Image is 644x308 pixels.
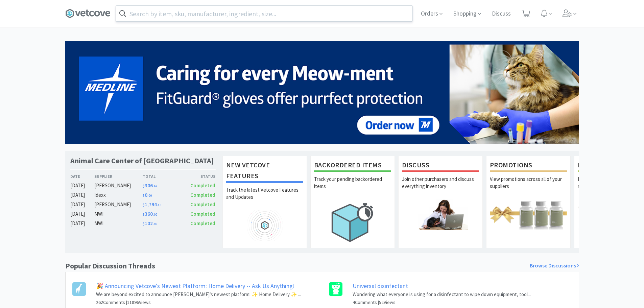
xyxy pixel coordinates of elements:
[94,200,143,209] div: [PERSON_NAME]
[153,222,157,226] span: . 96
[226,160,303,183] h1: New Vetcove Features
[530,261,579,270] a: Browse Discussions
[116,6,412,21] input: Search by item, sku, manufacturer, ingredient, size...
[310,156,395,248] a: Backordered ItemsTrack your pending backordered items
[490,160,567,172] h1: Promotions
[486,156,571,248] a: PromotionsView promotions across all of your suppliers
[314,160,391,172] h1: Backordered Items
[96,282,295,290] a: 🎉 Announcing Vetcove's Newest Platform: Home Delivery -- Ask Us Anything!
[489,11,514,17] a: Discuss
[70,219,95,228] div: [DATE]
[153,212,157,217] span: . 00
[222,156,307,248] a: New Vetcove FeaturesTrack the latest Vetcove Features and Updates
[490,175,567,199] p: View promotions across all of your suppliers
[70,210,95,218] div: [DATE]
[402,175,479,199] p: Join other purchasers and discuss everything inventory
[190,211,215,217] span: Completed
[490,199,567,230] img: hero_promotions.png
[70,182,95,190] div: [DATE]
[96,290,301,299] p: We are beyond excited to announce [PERSON_NAME]’s newest platform: ✨ Home Delivery ✨ ...
[70,219,216,228] a: [DATE]MWI$102.96Completed
[70,200,95,209] div: [DATE]
[157,203,161,207] span: . 13
[65,260,155,272] h1: Popular Discussion Threads
[147,193,152,198] span: . 00
[143,192,152,198] span: 0
[70,210,216,218] a: [DATE]MWI$360.00Completed
[94,210,143,218] div: MWI
[143,193,145,198] span: $
[314,175,391,199] p: Track your pending backordered items
[402,160,479,172] h1: Discuss
[353,299,531,306] h6: 4 Comments | 52 Views
[190,182,215,189] span: Completed
[190,192,215,198] span: Completed
[143,211,157,217] span: 360
[70,200,216,209] a: [DATE][PERSON_NAME]$1,794.13Completed
[143,222,145,226] span: $
[143,182,157,189] span: 306
[179,173,216,180] div: Status
[94,182,143,190] div: [PERSON_NAME]
[190,220,215,227] span: Completed
[143,201,161,208] span: 1,794
[70,173,95,180] div: Date
[190,201,215,208] span: Completed
[226,210,303,241] img: hero_feature_roadmap.png
[226,186,303,210] p: Track the latest Vetcove Features and Updates
[70,182,216,190] a: [DATE][PERSON_NAME]$306.67Completed
[314,199,391,245] img: hero_backorders.png
[70,191,216,199] a: [DATE]Idexx$0.00Completed
[143,212,145,217] span: $
[94,173,143,180] div: Supplier
[70,156,214,166] h1: Animal Care Center of [GEOGRAPHIC_DATA]
[143,173,179,180] div: Total
[398,156,483,248] a: DiscussJoin other purchasers and discuss everything inventory
[402,199,479,230] img: hero_discuss.png
[143,184,145,188] span: $
[353,282,408,290] a: Universal disinfectant
[70,191,95,199] div: [DATE]
[353,290,531,299] p: Wondering what everyone is using for a disinfectant to wipe down equipment, tool...
[143,220,157,227] span: 102
[94,191,143,199] div: Idexx
[153,184,157,188] span: . 67
[94,219,143,228] div: MWI
[65,41,579,144] img: 5b85490d2c9a43ef9873369d65f5cc4c_481.png
[96,299,301,306] h6: 262 Comments | 11896 Views
[143,203,145,207] span: $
